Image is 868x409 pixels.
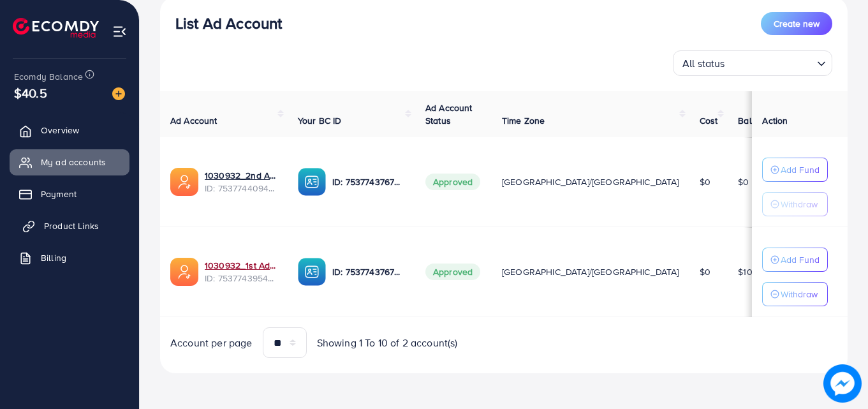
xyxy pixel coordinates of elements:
[10,245,129,271] a: Billing
[205,259,277,285] div: <span class='underline'>1030932_1st Ad Account_1755017874354</span></br>7537743954758942738
[700,114,718,127] span: Cost
[170,168,198,196] img: ic-ads-acc.e4c84228.svg
[729,52,812,73] input: Search for option
[112,87,125,100] img: image
[762,282,828,306] button: Withdraw
[10,117,129,143] a: Overview
[823,364,862,403] img: image
[502,114,545,127] span: Time Zone
[41,156,106,168] span: My ad accounts
[761,12,832,35] button: Create new
[700,175,710,188] span: $0
[41,251,66,264] span: Billing
[13,18,99,38] img: logo
[680,54,728,73] span: All status
[205,169,277,195] div: <span class='underline'>1030932_2nd Ad Account_1755017924568</span></br>7537744094504861704
[205,259,277,272] a: 1030932_1st Ad Account_1755017874354
[205,169,277,182] a: 1030932_2nd Ad Account_1755017924568
[762,248,828,272] button: Add Fund
[332,264,405,279] p: ID: 7537743767282139154
[14,84,47,102] span: $40.5
[10,181,129,207] a: Payment
[10,149,129,175] a: My ad accounts
[673,50,832,76] div: Search for option
[502,175,679,188] span: [GEOGRAPHIC_DATA]/[GEOGRAPHIC_DATA]
[781,197,818,212] p: Withdraw
[41,124,79,137] span: Overview
[762,192,828,216] button: Withdraw
[738,265,752,278] span: $10
[781,162,820,177] p: Add Fund
[175,14,282,33] h3: List Ad Account
[41,188,77,200] span: Payment
[298,168,326,196] img: ic-ba-acc.ded83a64.svg
[738,175,749,188] span: $0
[10,213,129,239] a: Product Links
[762,114,788,127] span: Action
[205,272,277,285] span: ID: 7537743954758942738
[781,286,818,302] p: Withdraw
[425,174,480,190] span: Approved
[425,264,480,280] span: Approved
[502,265,679,278] span: [GEOGRAPHIC_DATA]/[GEOGRAPHIC_DATA]
[170,114,217,127] span: Ad Account
[44,219,99,232] span: Product Links
[700,265,710,278] span: $0
[112,24,127,39] img: menu
[205,182,277,195] span: ID: 7537744094504861704
[774,17,820,30] span: Create new
[170,336,253,350] span: Account per page
[332,174,405,190] p: ID: 7537743767282139154
[298,114,342,127] span: Your BC ID
[317,336,458,350] span: Showing 1 To 10 of 2 account(s)
[425,101,473,127] span: Ad Account Status
[298,258,326,286] img: ic-ba-acc.ded83a64.svg
[781,252,820,267] p: Add Fund
[762,158,828,182] button: Add Fund
[170,258,198,286] img: ic-ads-acc.e4c84228.svg
[14,70,83,83] span: Ecomdy Balance
[738,114,772,127] span: Balance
